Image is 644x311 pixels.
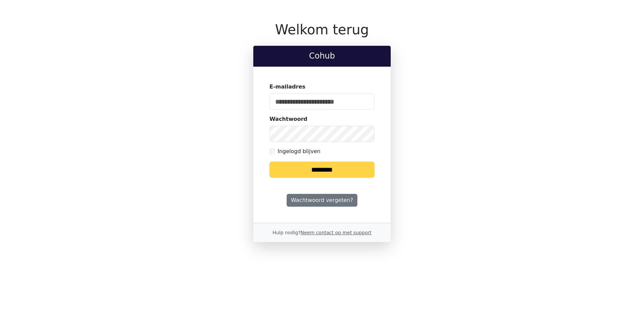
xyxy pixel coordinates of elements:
label: Ingelogd blijven [278,147,320,155]
a: Wachtwoord vergeten? [287,194,357,207]
a: Neem contact op met support [300,230,371,235]
small: Hulp nodig? [272,230,372,235]
h1: Welkom terug [253,22,391,38]
label: Wachtwoord [269,115,308,123]
h2: Cohub [259,51,385,61]
label: E-mailadres [269,83,305,91]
